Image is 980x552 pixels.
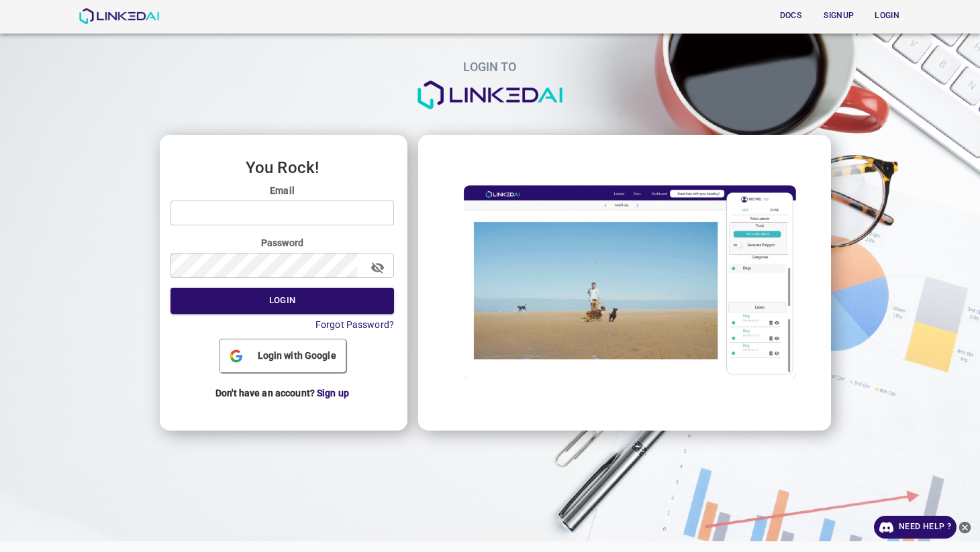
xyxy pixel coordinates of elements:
[170,159,394,176] h3: You Rock!
[170,184,394,197] label: Email
[170,288,394,314] button: Login
[79,8,160,24] img: LinkedAI
[874,516,957,539] a: Need Help ?
[767,2,815,30] a: Docs
[170,236,394,250] label: Password
[315,319,394,330] a: Forgot Password?
[429,172,818,391] img: login_image.gif
[818,5,861,27] button: Signup
[416,80,564,110] img: logo.png
[957,516,973,539] button: close-help
[866,5,909,27] button: Login
[769,5,812,27] button: Docs
[252,349,342,363] span: Login with Google
[170,376,394,410] p: Don't have an account?
[815,2,863,30] a: Signup
[317,388,349,398] a: Sign up
[863,2,912,30] a: Login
